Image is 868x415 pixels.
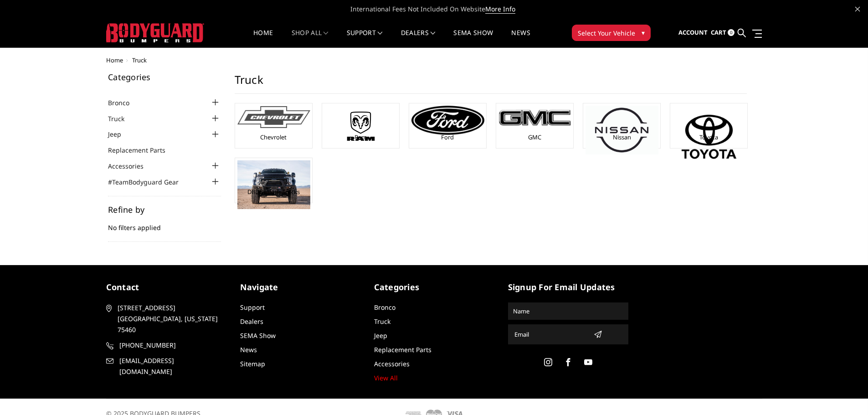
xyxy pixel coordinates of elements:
h5: Refine by [108,205,221,214]
a: Bronco [374,303,395,312]
button: Select Your Vehicle [572,25,651,41]
a: Ram [354,133,367,141]
h1: Truck [235,73,747,94]
span: ▾ [642,28,645,37]
a: shop all [292,30,329,47]
a: Home [253,30,273,47]
span: [STREET_ADDRESS] [GEOGRAPHIC_DATA], [US_STATE] 75460 [118,302,223,335]
h5: Navigate [240,281,360,293]
span: Account [678,28,708,36]
a: Dealers [401,30,436,47]
a: [EMAIL_ADDRESS][DOMAIN_NAME] [106,355,226,377]
a: Accessories [374,359,410,368]
a: Truck [374,317,390,326]
a: Accessories [108,161,155,171]
a: News [240,345,257,354]
a: Account [678,20,708,45]
span: [PHONE_NUMBER] [119,340,225,351]
a: Replacement Parts [108,145,177,155]
a: #TeamBodyguard Gear [108,177,190,187]
a: Support [347,30,383,47]
h5: Categories [108,73,221,81]
span: 0 [728,29,734,36]
img: BODYGUARD BUMPERS [106,23,204,42]
a: [PHONE_NUMBER] [106,340,226,351]
a: Replacement Parts [374,345,431,354]
a: Jeep [108,129,133,139]
a: Home [106,56,123,64]
h5: signup for email updates [508,281,628,293]
a: View All [374,374,398,382]
a: News [511,30,530,47]
a: Truck [108,114,136,123]
span: Cart [711,28,726,36]
a: Jeep [374,331,387,340]
a: Bronco [108,98,141,108]
span: [EMAIL_ADDRESS][DOMAIN_NAME] [119,355,225,377]
div: No filters applied [108,205,221,242]
a: Ford [441,133,454,141]
a: SEMA Show [240,331,276,340]
a: DBL Designs Trucks [247,188,300,196]
a: Nissan [613,133,631,141]
a: More Info [485,5,515,14]
a: Dealers [240,317,263,326]
a: Sitemap [240,359,265,368]
input: Name [509,304,627,318]
a: GMC [528,133,541,141]
a: SEMA Show [453,30,493,47]
input: Email [511,327,590,342]
a: Chevrolet [260,133,287,141]
span: Truck [132,56,147,64]
a: Cart 0 [711,20,734,45]
h5: Categories [374,281,494,293]
h5: contact [106,281,226,293]
iframe: Chat Widget [822,371,868,415]
a: Support [240,303,265,312]
a: Toyota [699,133,718,141]
span: Select Your Vehicle [578,28,635,38]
